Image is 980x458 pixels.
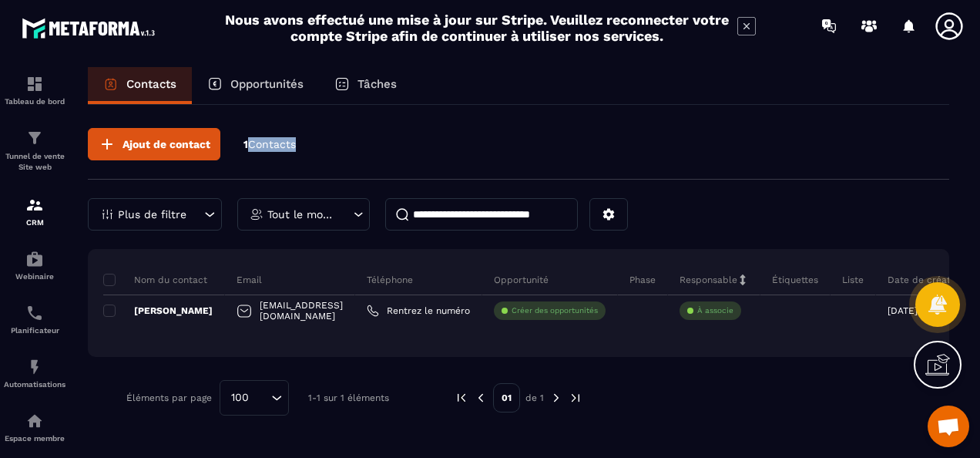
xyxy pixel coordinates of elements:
[224,12,730,44] h2: Nous avons effectué une mise à jour sur Stripe. Veuillez reconnecter votre compte Stripe afin de ...
[4,434,65,443] p: Espace membre
[697,305,733,316] p: À associe
[4,380,65,389] p: Automatisations
[680,274,737,286] p: Responsable
[319,67,412,104] a: Tâches
[4,97,65,106] p: Tableau de bord
[455,391,468,405] img: prev
[888,274,964,286] p: Date de création
[103,274,207,286] p: Nom du contact
[126,392,212,403] p: Éléments par page
[525,392,544,404] p: de 1
[25,196,44,214] img: formation
[4,151,65,173] p: Tunnel de vente Site web
[88,67,192,104] a: Contacts
[494,274,549,286] p: Opportunité
[4,400,65,454] a: automationsautomationsEspace membre
[248,138,296,150] span: Contacts
[25,75,44,93] img: formation
[928,406,969,447] div: Ouvrir le chat
[220,380,289,416] div: Search for option
[230,77,304,91] p: Opportunités
[367,274,413,286] p: Téléphone
[629,274,656,286] p: Phase
[4,218,65,227] p: CRM
[237,274,262,286] p: Email
[267,209,336,220] p: Tout le monde
[118,209,186,220] p: Plus de filtre
[25,250,44,268] img: automations
[123,136,210,152] span: Ajout de contact
[25,304,44,322] img: scheduler
[4,346,65,400] a: automationsautomationsAutomatisations
[842,274,864,286] p: Liste
[254,389,267,406] input: Search for option
[226,389,254,406] span: 100
[4,326,65,335] p: Planificateur
[474,391,488,405] img: prev
[549,391,563,405] img: next
[308,392,389,403] p: 1-1 sur 1 éléments
[512,305,598,316] p: Créer des opportunités
[25,412,44,430] img: automations
[103,305,213,317] p: [PERSON_NAME]
[88,128,220,160] button: Ajout de contact
[888,305,944,316] p: [DATE] 00:31
[126,77,176,91] p: Contacts
[4,117,65,184] a: formationformationTunnel de vente Site web
[25,358,44,376] img: automations
[569,391,582,405] img: next
[4,272,65,281] p: Webinaire
[243,137,296,152] p: 1
[4,292,65,346] a: schedulerschedulerPlanificateur
[357,77,397,91] p: Tâches
[4,63,65,117] a: formationformationTableau de bord
[25,129,44,147] img: formation
[4,238,65,292] a: automationsautomationsWebinaire
[493,383,520,413] p: 01
[772,274,818,286] p: Étiquettes
[192,67,319,104] a: Opportunités
[22,14,160,42] img: logo
[4,184,65,238] a: formationformationCRM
